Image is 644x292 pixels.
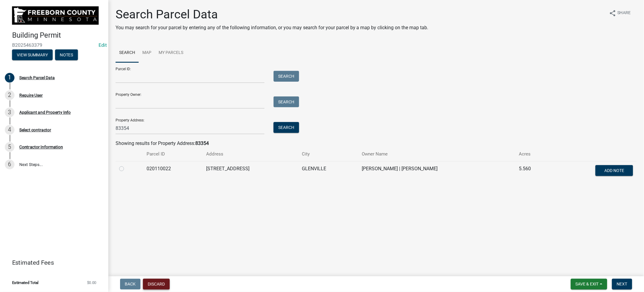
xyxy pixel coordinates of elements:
[12,31,104,40] h4: Building Permit
[139,43,155,63] a: Map
[203,147,299,161] th: Address
[87,281,96,285] span: $0.00
[125,282,136,287] span: Back
[19,110,71,115] div: Applicant and Property Info
[116,140,637,147] div: Showing results for Property Address:
[358,147,515,161] th: Owner Name
[12,49,53,60] button: View Summary
[55,53,78,58] wm-modal-confirm: Notes
[596,165,633,176] button: Add Note
[5,90,14,100] div: 2
[12,6,99,25] img: Freeborn County, Minnesota
[19,93,43,97] div: Require User
[155,43,187,63] a: My Parcels
[116,43,139,63] a: Search
[143,279,170,290] button: Discard
[116,24,429,31] p: You may search for your parcel by entering any of the following information, or you may search fo...
[604,168,624,173] span: Add Note
[274,96,299,107] button: Search
[12,53,53,58] wm-modal-confirm: Summary
[617,282,627,287] span: Next
[576,282,599,287] span: Save & Exit
[19,128,51,132] div: Select contractor
[120,279,141,290] button: Back
[5,257,99,269] a: Estimated Fees
[5,160,14,169] div: 6
[116,7,429,22] h1: Search Parcel Data
[612,279,632,290] button: Next
[99,42,107,48] wm-modal-confirm: Edit Application Number
[571,279,607,290] button: Save & Exit
[55,49,78,60] button: Notes
[12,42,96,48] span: B2025463379
[618,10,631,17] span: Share
[299,161,358,181] td: GLENVILLE
[19,76,55,80] div: Search Parcel Data
[609,10,616,17] i: share
[358,161,515,181] td: [PERSON_NAME] | [PERSON_NAME]
[12,281,39,285] span: Estimated Total
[604,7,636,19] button: shareShare
[274,122,299,133] button: Search
[143,147,203,161] th: Parcel ID
[19,145,63,149] div: Contractor Information
[5,73,14,83] div: 1
[5,142,14,152] div: 5
[274,71,299,82] button: Search
[195,140,209,146] strong: 83354
[516,161,552,181] td: 5.560
[5,108,14,117] div: 3
[143,161,203,181] td: 020110022
[299,147,358,161] th: City
[5,125,14,135] div: 4
[99,42,107,48] a: Edit
[203,161,299,181] td: [STREET_ADDRESS]
[516,147,552,161] th: Acres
